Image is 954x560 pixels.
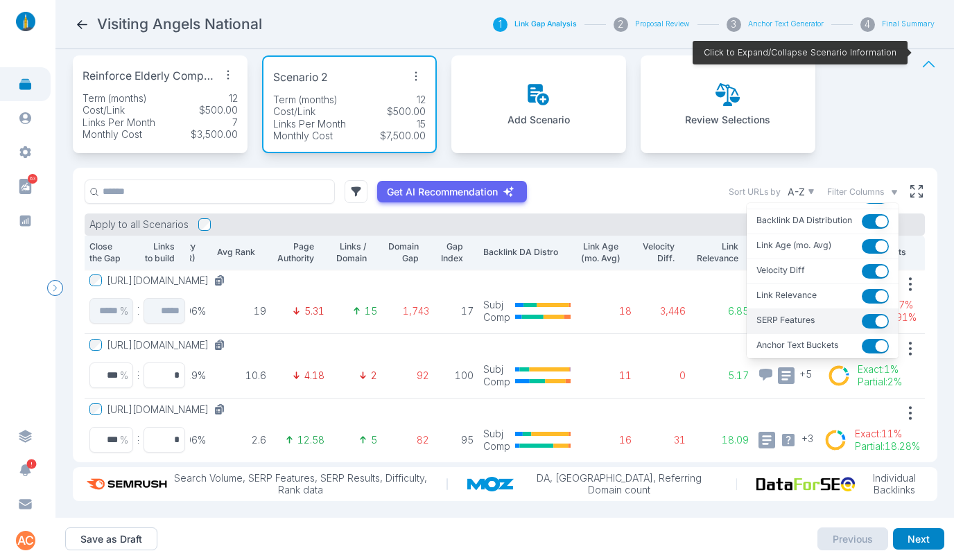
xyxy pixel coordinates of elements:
p: Velocity Diff. [641,240,675,265]
p: Exact : 1% [858,363,902,376]
img: moz_logo.a3998d80.png [467,477,521,491]
p: Comp [483,376,510,388]
img: semrush_logo.573af308.png [83,472,174,496]
p: Click to Expand/Collapse Scenario Information [704,46,896,59]
button: Final Summary [882,19,935,29]
p: Close the Gap [89,240,123,265]
button: Anchor Text Generator [748,19,824,29]
p: 31 [641,434,686,446]
span: SERP Features [756,314,815,329]
p: Links to build [143,240,175,265]
p: Subj [483,299,510,311]
span: + 5 [799,367,812,380]
p: 95 [439,434,474,446]
label: Sort URLs by [729,186,781,198]
button: Link Gap Analysis [514,19,577,29]
div: 4 [860,17,875,32]
span: Link Age (mo. Avg) [756,239,831,254]
p: Term (months) [83,92,147,105]
p: 1,743 [387,305,430,317]
p: 92 [387,369,430,382]
p: Monthly Cost [273,130,333,142]
button: [URL][DOMAIN_NAME] [107,403,231,416]
span: Backlink DA Distribution [756,214,852,229]
p: 2 [371,369,377,382]
p: Term (months) [273,94,338,106]
p: Cost/Link [273,105,315,118]
p: 18 [580,305,632,317]
button: Filter Columns [827,186,899,198]
p: Cost/Link [83,104,125,116]
button: Previous [817,527,888,551]
p: Get AI Recommendation [387,186,498,198]
img: data_for_seo_logo.e5120ddb.png [756,477,862,491]
p: 0 [641,369,686,382]
p: 16 [580,434,632,446]
p: 17 [439,305,474,317]
p: A-Z [788,186,805,198]
p: Links Per Month [83,116,155,129]
p: 5 [371,434,377,446]
p: Links Per Month [273,118,346,130]
span: Filter Columns [827,186,884,198]
p: 4.18 [304,369,324,382]
p: $7,500.00 [380,130,426,142]
div: 3 [727,17,741,32]
h2: Visiting Angels National [97,15,262,34]
span: 63 [28,174,37,184]
p: Individual Backlinks [862,472,927,496]
p: $500.00 [199,104,238,116]
p: 5.31 [304,305,324,317]
p: Link Relevance [695,240,738,265]
button: Proposal Review [635,19,690,29]
p: Page Authority [276,240,314,265]
p: % [120,369,128,382]
button: Get AI Recommendation [377,181,527,203]
p: Avg Rank [216,246,255,259]
p: Partial : 18.28% [855,440,920,453]
button: Next [893,528,944,550]
p: % [120,305,128,317]
p: 100 [439,369,474,382]
p: Backlink DA Distro [483,246,571,259]
p: Subj [483,363,510,376]
div: 2 [614,17,628,32]
p: 3,446 [641,305,686,317]
span: Anchor Text Buckets [756,339,838,353]
p: Link Age (mo. Avg) [580,240,621,265]
p: % [120,434,128,446]
span: + 3 [801,432,813,445]
p: 12 [229,92,238,105]
p: 15 [417,118,426,130]
button: [URL][DOMAIN_NAME] [107,274,231,287]
button: A-Z [786,183,817,200]
p: $3,500.00 [191,128,238,141]
p: Monthly Cost [83,128,142,141]
p: 18.09 [695,434,749,446]
p: Comp [483,311,510,324]
p: 19 [216,305,266,317]
p: Domain Gap [387,240,419,265]
p: Review Selections [685,114,770,126]
p: 10.6 [216,369,266,382]
p: Scenario 2 [273,69,328,87]
p: Add Scenario [508,114,570,126]
p: Exact : 11% [855,428,920,440]
button: Save as Draft [65,527,157,551]
p: 12 [417,94,426,106]
p: 7 [232,116,238,129]
img: linklaunch_small.2ae18699.png [11,12,40,31]
p: DA, [GEOGRAPHIC_DATA], Referring Domain count [521,472,717,496]
p: 5.17 [695,369,749,382]
p: Gap Index [439,240,463,265]
p: Reinforce Elderly Companion Care [83,68,218,85]
p: 15 [365,305,377,317]
p: 82 [387,434,430,446]
p: Apply to all Scenarios [89,218,189,231]
p: Links / Domain [334,240,367,265]
p: 11 [580,369,632,382]
span: Link Relevance [756,289,817,304]
p: Search Volume, SERP Features, SERP Results, Difficulty, Rank data [173,472,427,496]
p: Comp [483,440,510,453]
p: 12.58 [297,434,324,446]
